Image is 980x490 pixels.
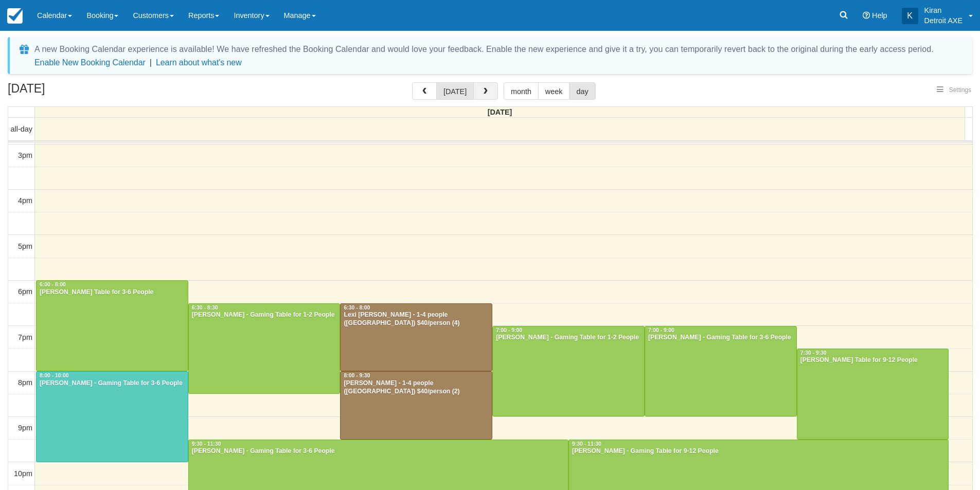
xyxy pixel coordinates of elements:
div: A new Booking Calendar experience is available! We have refreshed the Booking Calendar and would ... [34,43,934,56]
span: 7pm [18,333,32,341]
p: Detroit AXE [924,15,963,26]
a: Learn about what's new [156,58,242,67]
span: 9:30 - 11:30 [192,441,221,447]
a: 8:00 - 9:30[PERSON_NAME] - 1-4 people ([GEOGRAPHIC_DATA]) $40/person (2) [340,371,492,440]
a: 7:30 - 9:30[PERSON_NAME] Table for 9-12 People [797,349,949,440]
a: 6:30 - 8:30[PERSON_NAME] - Gaming Table for 1-2 People [188,303,341,394]
div: [PERSON_NAME] - Gaming Table for 9-12 People [572,447,946,456]
div: [PERSON_NAME] - Gaming Table for 1-2 People [495,334,642,342]
div: [PERSON_NAME] - Gaming Table for 1-2 People [191,311,337,319]
div: [PERSON_NAME] - Gaming Table for 3-6 People [191,447,565,456]
div: [PERSON_NAME] Table for 9-12 People [800,356,946,365]
button: [DATE] [436,82,474,100]
a: 7:00 - 9:00[PERSON_NAME] - Gaming Table for 1-2 People [492,326,645,417]
span: 6:30 - 8:30 [192,305,218,311]
span: 8pm [18,378,32,387]
p: Kiran [924,5,963,15]
span: 7:00 - 9:00 [496,328,522,333]
a: 7:00 - 9:00[PERSON_NAME] - Gaming Table for 3-6 People [645,326,797,417]
div: [PERSON_NAME] - 1-4 people ([GEOGRAPHIC_DATA]) $40/person (2) [343,379,489,396]
span: Settings [949,86,971,94]
span: Help [872,11,887,20]
span: all-day [11,125,32,133]
span: 8:00 - 9:30 [344,373,370,378]
span: 10pm [14,469,32,478]
img: checkfront-main-nav-mini-logo.png [7,8,23,24]
span: 7:30 - 9:30 [800,350,827,356]
span: 6:30 - 8:00 [344,305,370,311]
span: 9pm [18,424,32,432]
span: [DATE] [488,108,512,116]
button: week [538,82,570,100]
button: Settings [931,83,977,98]
a: 8:00 - 10:00[PERSON_NAME] - Gaming Table for 3-6 People [36,371,188,462]
span: | [150,58,152,67]
span: 8:00 - 10:00 [40,373,69,378]
div: [PERSON_NAME] - Gaming Table for 3-6 People [648,334,794,342]
span: 5pm [18,242,32,250]
button: Enable New Booking Calendar [34,58,146,68]
button: day [569,82,595,100]
div: [PERSON_NAME] - Gaming Table for 3-6 People [39,379,185,388]
span: 3pm [18,151,32,159]
span: 6:00 - 8:00 [40,282,66,287]
span: 4pm [18,196,32,205]
button: month [504,82,539,100]
div: K [902,8,918,24]
span: 7:00 - 9:00 [648,328,674,333]
div: Lexi [PERSON_NAME] - 1-4 people ([GEOGRAPHIC_DATA]) $40/person (4) [343,311,489,328]
a: 6:00 - 8:00[PERSON_NAME] Table for 3-6 People [36,280,188,371]
i: Help [863,12,870,19]
span: 6pm [18,287,32,296]
span: 9:30 - 11:30 [572,441,601,447]
h2: [DATE] [8,82,138,101]
div: [PERSON_NAME] Table for 3-6 People [39,288,185,297]
a: 6:30 - 8:00Lexi [PERSON_NAME] - 1-4 people ([GEOGRAPHIC_DATA]) $40/person (4) [340,303,492,372]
